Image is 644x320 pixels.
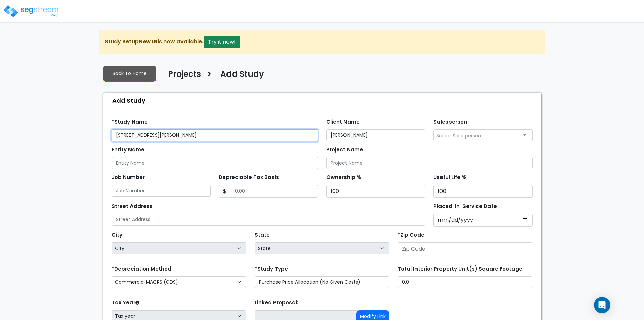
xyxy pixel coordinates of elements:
[594,297,610,313] div: Open Intercom Messenger
[255,231,270,239] label: State
[436,132,481,139] span: Select Salesperson
[433,185,533,198] input: Useful Life %
[112,174,145,182] label: Job Number
[112,129,318,141] input: Study Name
[255,299,299,307] label: Linked Proposal:
[112,185,211,197] input: Job Number
[112,146,144,154] label: Entity Name
[231,185,318,198] input: 0.00
[326,129,426,141] input: Client Name
[326,157,533,169] input: Project Name
[99,30,545,54] div: Study Setup is now available.
[215,69,264,84] a: Add Study
[204,36,240,48] button: Try it now!
[433,202,497,210] label: Placed-In-Service Date
[206,69,212,82] h3: >
[219,174,279,182] label: Depreciable Tax Basis
[398,231,424,239] label: *Zip Code
[112,231,122,239] label: City
[112,118,148,126] label: *Study Name
[168,69,201,81] h4: Projects
[433,118,467,126] label: Salesperson
[103,66,156,82] a: Back To Home
[112,214,426,226] input: Street Address
[255,265,288,273] label: *Study Type
[398,242,532,255] input: Zip Code
[112,299,139,307] label: Tax Year
[219,185,231,198] span: $
[220,69,264,81] h4: Add Study
[326,118,360,126] label: Client Name
[112,202,152,210] label: Street Address
[398,276,532,288] input: total square foot
[326,185,426,198] input: Ownership %
[326,174,361,182] label: Ownership %
[139,38,158,45] strong: New UI
[3,4,60,18] img: logo_pro_r.png
[398,265,522,273] label: Total Interior Property Unit(s) Square Footage
[107,93,541,108] div: Add Study
[112,157,318,169] input: Entity Name
[163,69,201,84] a: Projects
[433,174,467,182] label: Useful Life %
[112,265,171,273] label: *Depreciation Method
[326,146,363,154] label: Project Name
